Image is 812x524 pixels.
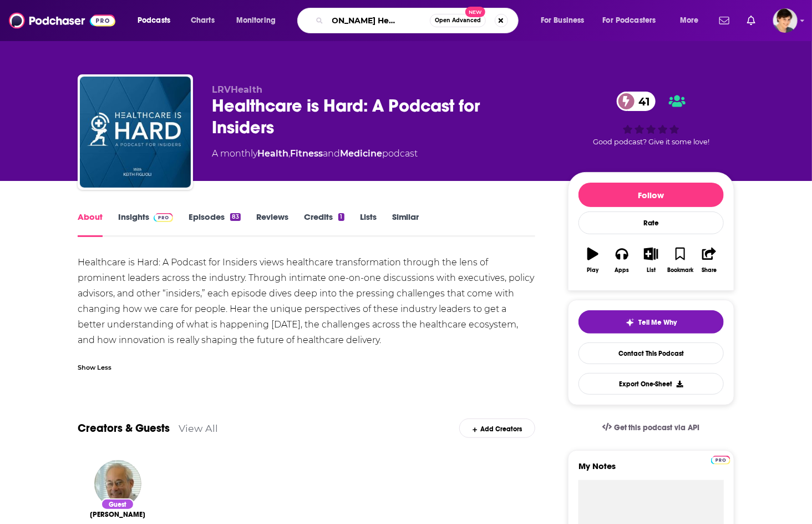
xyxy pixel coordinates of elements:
[773,8,798,33] img: User Profile
[256,211,288,237] a: Reviews
[711,456,730,465] img: Podchaser Pro
[578,373,724,395] button: Export One-Sheet
[578,342,724,364] a: Contact This Podcast
[90,510,145,519] span: [PERSON_NAME]
[212,147,418,160] div: A monthly podcast
[94,460,141,507] img: Don Berwick
[236,13,276,28] span: Monitoring
[80,77,191,188] img: Healthcare is Hard: A Podcast for Insiders
[743,11,760,30] a: Show notifications dropdown
[672,12,713,29] button: open menu
[212,84,262,95] span: LRVHealth
[189,211,241,237] a: Episodes83
[628,92,656,111] span: 41
[647,267,656,274] div: List
[340,148,382,159] a: Medicine
[465,7,485,17] span: New
[587,267,599,274] div: Play
[459,419,535,438] div: Add Creators
[78,421,170,435] a: Creators & Guests
[138,13,170,28] span: Podcasts
[578,183,724,207] button: Follow
[290,148,323,159] a: Fitness
[680,13,699,28] span: More
[118,211,173,237] a: InsightsPodchaser Pro
[230,213,241,221] div: 83
[773,8,798,33] button: Show profile menu
[179,422,218,434] a: View All
[533,12,598,29] button: open menu
[615,267,630,274] div: Apps
[637,240,666,280] button: List
[593,138,709,146] span: Good podcast? Give it some love!
[90,510,145,519] a: Don Berwick
[257,148,288,159] a: Health
[184,12,221,29] a: Charts
[617,92,656,111] a: 41
[308,8,529,33] div: Search podcasts, credits, & more...
[338,213,344,221] div: 1
[430,14,486,27] button: Open AdvancedNew
[78,255,535,348] div: Healthcare is Hard: A Podcast for Insiders views healthcare transformation through the lens of pr...
[607,240,636,280] button: Apps
[593,414,709,441] a: Get this podcast via API
[578,240,607,280] button: Play
[191,13,215,28] span: Charts
[614,423,700,432] span: Get this podcast via API
[288,148,290,159] span: ,
[568,84,734,153] div: 41Good podcast? Give it some love!
[667,267,693,274] div: Bookmark
[596,12,672,29] button: open menu
[78,211,103,237] a: About
[323,148,340,159] span: and
[639,318,677,327] span: Tell Me Why
[578,310,724,334] button: tell me why sparkleTell Me Why
[154,213,173,222] img: Podchaser Pro
[626,318,635,327] img: tell me why sparkle
[360,211,377,237] a: Lists
[578,461,724,480] label: My Notes
[435,18,481,23] span: Open Advanced
[101,498,134,510] div: Guest
[541,13,585,28] span: For Business
[304,211,344,237] a: Credits1
[9,10,115,31] img: Podchaser - Follow, Share and Rate Podcasts
[328,12,430,29] input: Search podcasts, credits, & more...
[392,211,419,237] a: Similar
[773,8,798,33] span: Logged in as bethwouldknow
[578,211,724,234] div: Rate
[715,11,734,30] a: Show notifications dropdown
[711,454,730,465] a: Pro website
[229,12,290,29] button: open menu
[130,12,185,29] button: open menu
[702,267,717,274] div: Share
[603,13,656,28] span: For Podcasters
[695,240,724,280] button: Share
[666,240,694,280] button: Bookmark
